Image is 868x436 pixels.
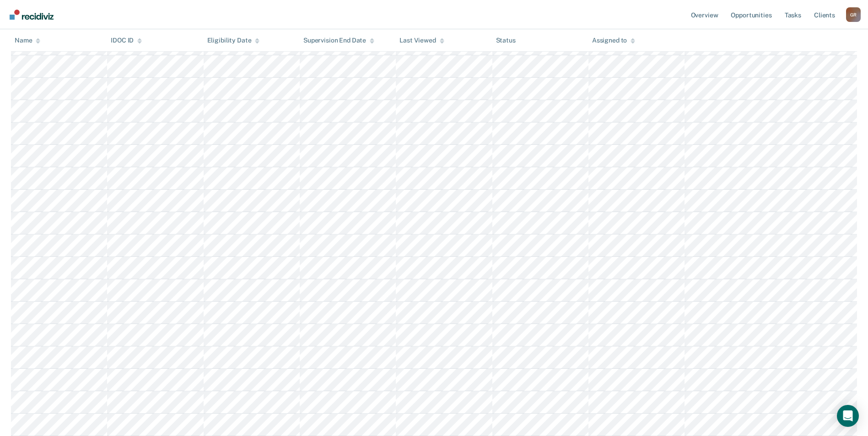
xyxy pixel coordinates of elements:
div: Open Intercom Messenger [837,405,859,427]
div: Name [15,37,40,44]
div: Eligibility Date [207,37,260,44]
div: Last Viewed [399,37,444,44]
div: G R [846,7,861,22]
div: Supervision End Date [303,37,374,44]
img: Recidiviz [10,10,54,20]
div: Status [496,37,516,44]
button: Profile dropdown button [846,7,861,22]
div: Assigned to [592,37,635,44]
div: IDOC ID [111,37,142,44]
